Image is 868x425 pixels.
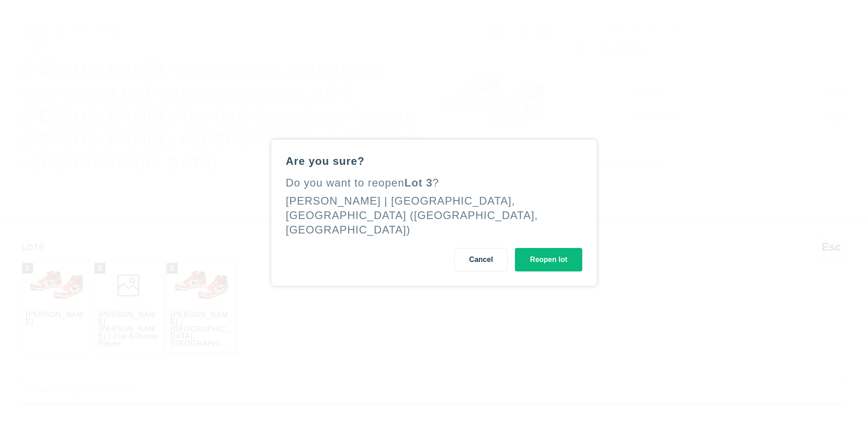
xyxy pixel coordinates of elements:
[286,154,582,168] div: Are you sure?
[286,195,538,236] div: [PERSON_NAME] | [GEOGRAPHIC_DATA], [GEOGRAPHIC_DATA] ([GEOGRAPHIC_DATA], [GEOGRAPHIC_DATA])
[286,176,582,190] div: Do you want to reopen ?
[454,248,508,271] button: Cancel
[515,248,582,271] button: Reopen lot
[405,177,433,189] span: Lot 3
